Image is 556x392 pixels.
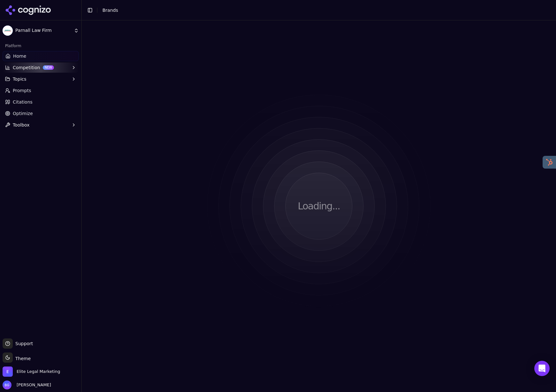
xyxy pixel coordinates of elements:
[13,87,31,94] span: Prompts
[3,62,79,73] button: CompetitionNEW
[102,7,118,13] nav: breadcrumb
[13,340,33,347] span: Support
[3,381,11,389] img: Brian Gomez
[3,41,79,51] div: Platform
[3,74,79,84] button: Topics
[15,28,71,33] span: Parnall Law Firm
[13,356,31,361] span: Theme
[43,65,54,70] span: NEW
[13,122,30,128] span: Toolbox
[3,97,79,107] a: Citations
[3,108,79,119] a: Optimize
[534,361,550,376] div: Open Intercom Messenger
[13,76,26,82] span: Topics
[14,382,51,388] span: [PERSON_NAME]
[3,51,79,61] a: Home
[298,200,340,212] p: Loading...
[13,53,26,59] span: Home
[13,110,33,117] span: Optimize
[3,25,13,36] img: Parnall Law Firm
[3,367,13,377] img: Elite Legal Marketing
[3,120,79,130] button: Toolbox
[13,64,40,71] span: Competition
[102,8,118,13] span: Brands
[3,381,51,389] button: Open user button
[3,85,79,96] a: Prompts
[13,99,33,105] span: Citations
[3,367,60,377] button: Open organization switcher
[17,369,60,374] span: Elite Legal Marketing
